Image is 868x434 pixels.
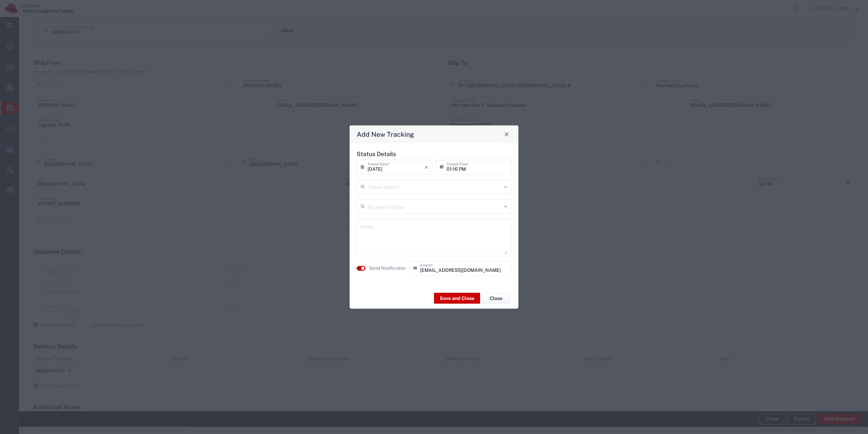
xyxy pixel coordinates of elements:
[425,162,428,172] i: ×
[357,150,511,157] h5: Status Details
[369,265,406,272] agx-label: Send Notification
[482,293,510,304] button: Close
[502,129,511,139] button: Close
[357,129,414,139] h4: Add New Tracking
[434,293,480,304] button: Save and Close
[369,265,407,272] label: Send Notification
